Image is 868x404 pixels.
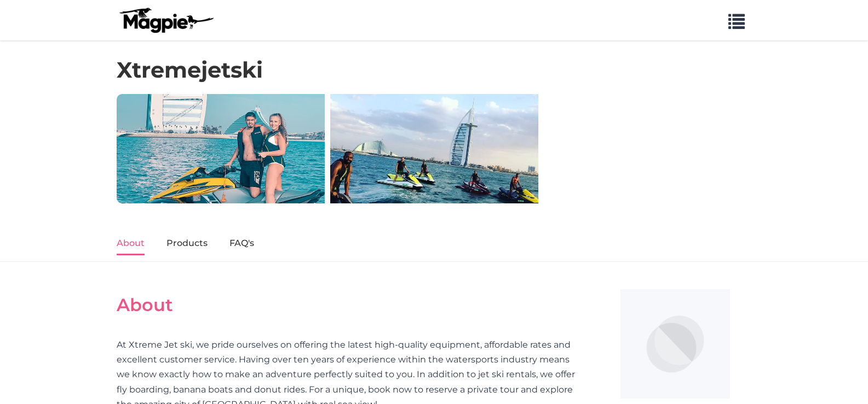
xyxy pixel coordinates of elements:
[229,232,254,255] a: FAQ's
[117,295,577,315] h2: About
[117,57,263,83] h1: Xtremejetski
[330,94,538,203] img: Best Jetski Tour in Dubai - 1 Hour
[117,232,145,255] a: About
[117,7,215,33] img: logo-ab69f6fb50320c5b225c76a69d11143b.png
[117,94,325,203] img: 30 Minutes Jetski Tour in Dubai
[166,232,208,255] a: Products
[620,289,730,399] img: Xtremejetski logo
